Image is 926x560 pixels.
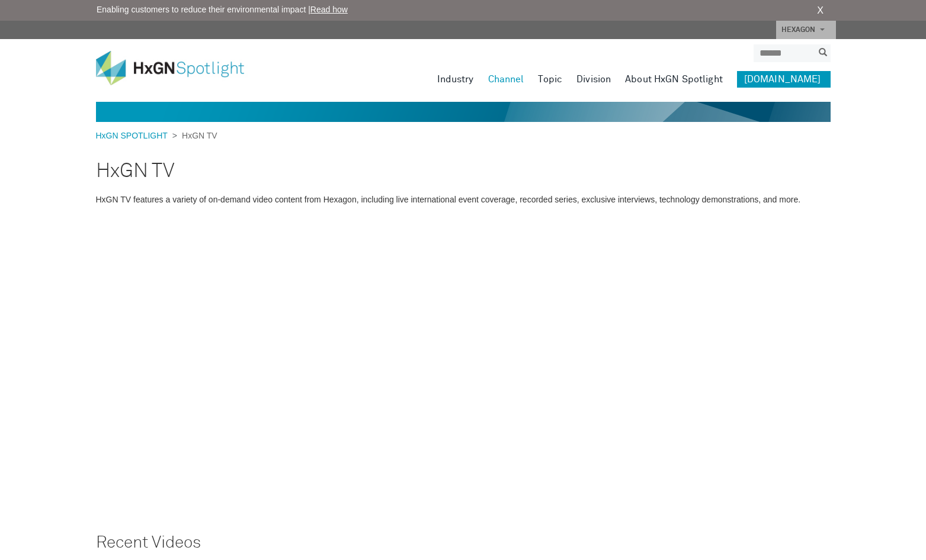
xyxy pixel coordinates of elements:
a: Read how [310,5,348,14]
span: HxGN TV [177,131,217,140]
div: > [96,130,217,142]
a: HxGN SPOTLIGHT [96,131,172,140]
a: Channel [488,71,524,88]
a: About HxGN Spotlight [625,71,723,88]
p: HxGN TV features a variety of on-demand video content from Hexagon, including live international ... [96,194,831,205]
a: Industry [437,71,474,88]
img: HxGN Spotlight [96,51,262,85]
a: Topic [538,71,562,88]
h2: HxGN TV [96,151,831,191]
h3: Recent Videos [96,534,831,552]
a: HEXAGON [776,21,836,39]
a: Division [576,71,611,88]
a: X [817,4,824,18]
span: Enabling customers to reduce their environmental impact | [97,4,348,16]
a: [DOMAIN_NAME] [737,71,831,88]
